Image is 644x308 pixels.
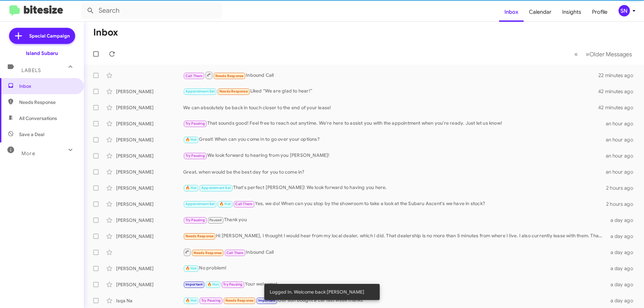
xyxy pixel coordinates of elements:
[19,83,76,89] span: Inbox
[185,202,215,206] span: Appointment Set
[606,265,639,272] div: a day ago
[223,282,243,287] span: Try Pausing
[185,218,205,222] span: Try Pausing
[574,50,578,58] span: «
[185,234,214,238] span: Needs Response
[116,152,183,159] div: [PERSON_NAME]
[606,201,639,207] div: 2 hours ago
[183,152,606,160] div: We look forward to hearing from you [PERSON_NAME]!
[185,137,197,142] span: 🔥 Hot
[116,201,183,207] div: [PERSON_NAME]
[116,281,183,288] div: [PERSON_NAME]
[225,298,254,303] span: Needs Response
[185,282,203,287] span: Important
[606,217,639,224] div: a day ago
[185,298,197,303] span: 🔥 Hot
[116,185,183,191] div: [PERSON_NAME]
[606,281,639,288] div: a day ago
[116,233,183,240] div: [PERSON_NAME]
[183,297,606,304] div: Our son bought a car last week thanks
[201,186,231,190] span: Appointment Set
[606,297,639,304] div: a day ago
[589,51,632,58] span: Older Messages
[116,104,183,111] div: [PERSON_NAME]
[183,216,606,224] div: Thank you
[183,71,598,79] div: Inbound Call
[183,200,606,208] div: Yes, we do! When can you stop by the showroom to take a look at the Subaru Ascent's we have in st...
[571,47,636,61] nav: Page navigation example
[226,251,244,255] span: Call Them
[185,74,203,78] span: Call Them
[116,88,183,95] div: [PERSON_NAME]
[207,282,219,287] span: 🔥 Hot
[582,47,636,61] button: Next
[183,264,606,272] div: No problem!
[116,136,183,143] div: [PERSON_NAME]
[19,99,76,106] span: Needs Response
[81,3,222,19] input: Search
[270,289,364,295] span: Logged In. Welcome back [PERSON_NAME]
[21,150,35,157] span: More
[183,87,598,95] div: Liked “We are glad to hear!”
[570,47,582,61] button: Previous
[93,27,118,38] h1: Inbox
[116,217,183,224] div: [PERSON_NAME]
[598,88,639,95] div: 42 minutes ago
[183,169,606,175] div: Great, when would be the best day for you to come in?
[606,233,639,240] div: a day ago
[185,153,205,158] span: Try Pausing
[19,131,44,138] span: Save a Deal
[557,2,587,22] a: Insights
[606,169,639,175] div: an hour ago
[21,67,41,73] span: Labels
[499,2,524,22] a: Inbox
[524,2,557,22] a: Calendar
[29,33,70,39] span: Special Campaign
[183,136,606,143] div: Great! When can you come in to go over your options?
[598,104,639,111] div: 42 minutes ago
[26,50,58,57] div: Island Subaru
[606,136,639,143] div: an hour ago
[219,89,248,94] span: Needs Response
[606,152,639,159] div: an hour ago
[185,266,197,270] span: 🔥 Hot
[183,248,606,256] div: Inbound Call
[183,104,598,111] div: We can absolutely be back in touch closer to the end of your lease!
[619,5,630,16] div: SN
[185,121,205,126] span: Try Pausing
[235,202,253,206] span: Call Them
[116,169,183,175] div: [PERSON_NAME]
[606,185,639,191] div: 2 hours ago
[194,251,222,255] span: Needs Response
[209,218,222,222] span: Paused
[185,186,197,190] span: 🔥 Hot
[215,74,244,78] span: Needs Response
[606,120,639,127] div: an hour ago
[606,249,639,256] div: a day ago
[598,72,639,79] div: 22 minutes ago
[183,281,606,288] div: Your welcome!
[219,202,231,206] span: 🔥 Hot
[586,50,589,58] span: »
[116,297,183,304] div: Isqa Na
[116,120,183,127] div: [PERSON_NAME]
[19,115,57,122] span: All Conversations
[587,2,613,22] a: Profile
[201,298,221,303] span: Try Pausing
[613,5,637,16] button: SN
[183,120,606,127] div: That sounds good! Feel free to reach out anytime. We're here to assist you with the appointment w...
[185,89,215,94] span: Appointment Set
[9,28,75,44] a: Special Campaign
[183,232,606,240] div: Hi [PERSON_NAME], I thought I would hear from my local dealer, which I did. That dealership is no...
[183,184,606,192] div: That's perfect [PERSON_NAME]! We look forward to having you here.
[116,265,183,272] div: [PERSON_NAME]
